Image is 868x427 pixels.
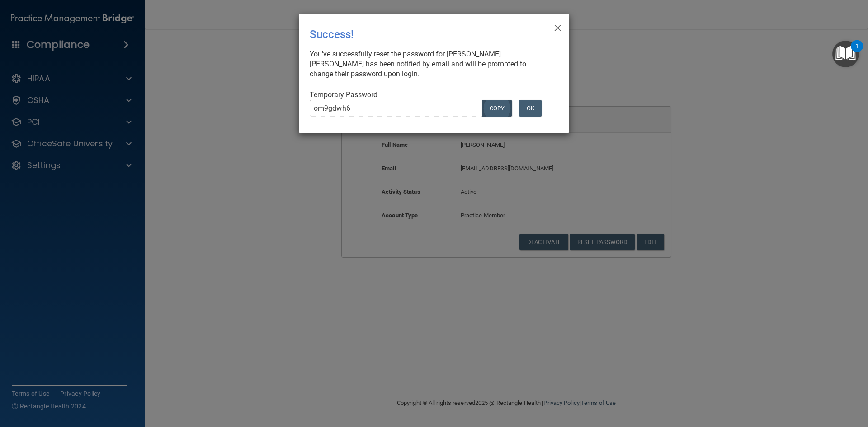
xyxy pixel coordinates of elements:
div: Success! [310,21,521,47]
iframe: Drift Widget Chat Controller [712,363,857,399]
div: You've successfully reset the password for [PERSON_NAME]. [PERSON_NAME] has been notified by emai... [310,49,551,79]
div: 1 [855,46,859,58]
button: COPY [482,100,512,117]
button: Open Resource Center, 1 new notification [832,41,859,67]
span: Temporary Password [310,90,377,99]
span: × [554,18,562,36]
button: OK [519,100,542,117]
